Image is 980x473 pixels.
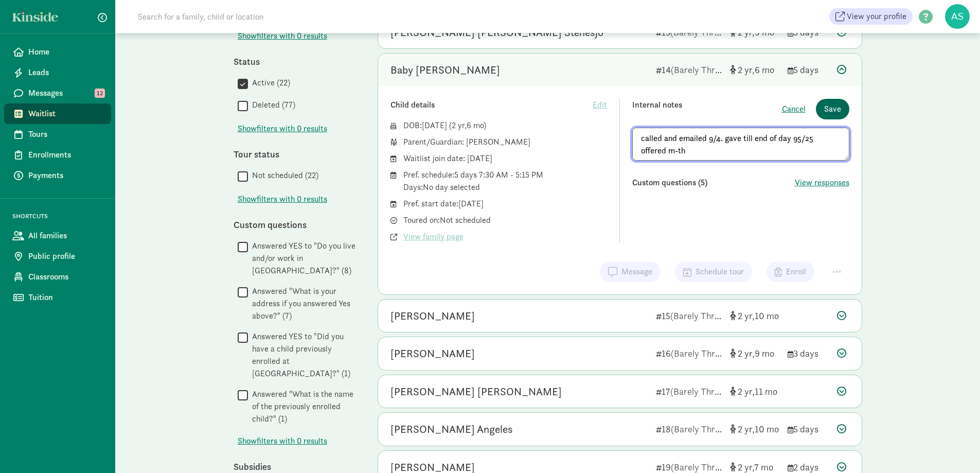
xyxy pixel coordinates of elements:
[847,10,906,23] span: View your profile
[755,423,779,435] span: 10
[4,62,111,83] a: Leads
[238,30,327,42] button: Showfilters with 0 results
[656,309,722,323] div: 15
[730,309,779,323] div: [object Object]
[829,8,913,25] a: View your profile
[4,225,111,246] a: All families
[4,287,111,308] a: Tuition
[248,285,357,322] label: Answered "What is your address if you answered Yes above?" (7)
[816,99,849,119] button: Save
[390,99,593,111] div: Child details
[656,384,722,398] div: 17
[755,347,774,359] span: 9
[28,108,103,120] span: Waitlist
[452,120,467,131] span: 2
[238,435,327,447] button: Showfilters with 0 results
[248,77,290,89] label: Active (22)
[675,261,752,282] button: Schedule tour
[4,267,111,287] a: Classrooms
[671,347,731,359] span: (Barely Threes)
[403,119,608,132] div: DOB: ( )
[238,193,327,205] span: Show filters with 0 results
[403,231,464,243] span: View family page
[390,62,500,78] div: Baby Gaeta
[28,271,103,283] span: Classrooms
[600,261,661,282] button: Message
[671,64,731,76] span: (Barely Threes)
[403,136,608,148] div: Parent/Guardian: [PERSON_NAME]
[786,266,806,278] span: Enroll
[390,383,562,400] div: Jones Kennedy
[28,250,103,262] span: Public profile
[824,103,841,115] span: Save
[4,124,111,145] a: Tours
[670,310,730,322] span: (Barely Threes)
[238,122,327,135] button: Showfilters with 0 results
[782,103,806,115] button: Cancel
[755,64,774,76] span: 6
[238,30,327,42] span: Show filters with 0 results
[4,83,111,103] a: Messages 12
[28,291,103,304] span: Tuition
[755,386,777,397] span: 11
[696,266,744,278] span: Schedule tour
[738,64,755,76] span: 2
[403,169,608,194] div: Pref. schedule: 5 days 7:30 AM - 5:15 PM Days: No day selected
[248,330,357,380] label: Answered YES to "Did you have a child previously enrolled at [GEOGRAPHIC_DATA]?" (1)
[390,308,475,324] div: Reyven Veloso
[403,198,608,210] div: Pref. start date: [DATE]
[238,435,327,447] span: Show filters with 0 results
[730,346,779,360] div: [object Object]
[248,169,318,182] label: Not scheduled (22)
[656,422,722,436] div: 18
[28,169,103,182] span: Payments
[730,63,779,77] div: [object Object]
[4,145,111,165] a: Enrollments
[234,55,357,68] div: Status
[390,421,513,437] div: Emely Herrera Angeles
[730,384,779,398] div: [object Object]
[670,26,730,38] span: (Barely Threes)
[767,261,814,282] button: Enroll
[670,386,730,397] span: (Barely Threes)
[95,89,105,98] span: 12
[738,347,755,359] span: 2
[929,424,980,473] iframe: Chat Widget
[234,147,357,161] div: Tour status
[730,422,779,436] div: [object Object]
[738,423,755,435] span: 2
[28,66,103,79] span: Leads
[248,240,357,277] label: Answered YES to "Do you live and/or work in [GEOGRAPHIC_DATA]?" (8)
[422,120,447,131] span: [DATE]
[28,128,103,141] span: Tours
[4,165,111,186] a: Payments
[738,310,755,322] span: 2
[403,214,608,226] div: Toured on: Not scheduled
[656,346,722,360] div: 16
[738,26,755,38] span: 2
[621,266,652,278] span: Message
[795,177,849,189] button: View responses
[132,6,420,27] input: Search for a family, child or location
[28,149,103,161] span: Enrollments
[234,218,357,232] div: Custom questions
[632,177,795,189] div: Custom questions (5)
[788,422,829,436] div: 5 days
[788,346,829,360] div: 3 days
[738,461,754,473] span: 2
[671,423,731,435] span: (Barely Threes)
[28,46,103,58] span: Home
[593,99,607,111] span: Edit
[671,461,731,473] span: (Barely Threes)
[4,246,111,267] a: Public profile
[238,193,327,205] button: Showfilters with 0 results
[28,87,103,99] span: Messages
[28,230,103,242] span: All families
[248,99,295,111] label: Deleted (77)
[248,388,357,425] label: Answered "What is the name of the previously enrolled child?" (1)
